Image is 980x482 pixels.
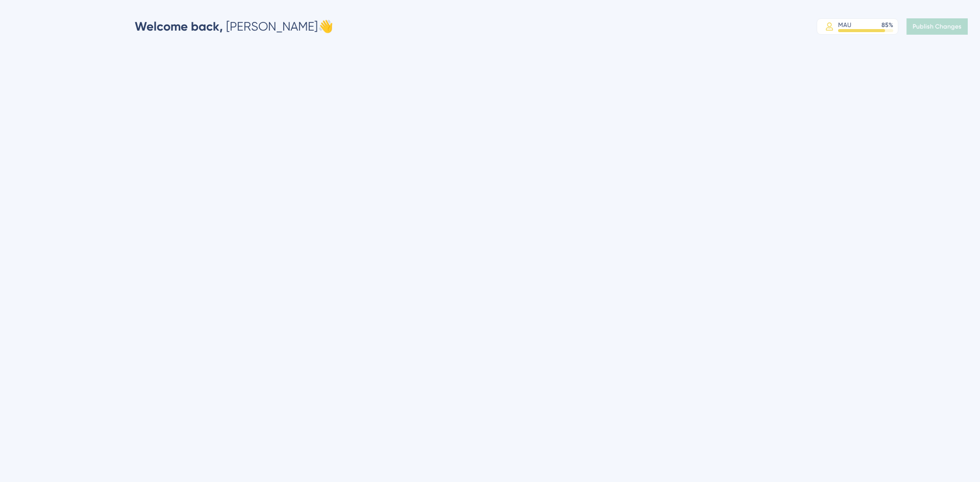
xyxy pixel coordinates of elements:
[881,21,893,29] div: 85 %
[906,18,968,35] button: Publish Changes
[913,22,962,31] span: Publish Changes
[838,21,851,29] div: MAU
[135,18,333,35] div: [PERSON_NAME] 👋
[135,19,223,34] span: Welcome back,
